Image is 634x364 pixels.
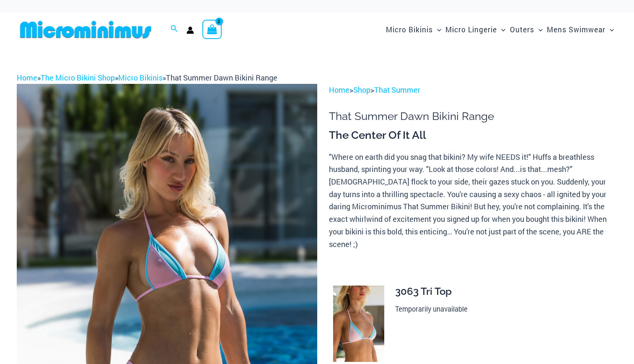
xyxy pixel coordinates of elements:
[333,286,384,362] img: That Summer Dawn 3063 Tri Top
[329,128,617,143] h3: The Center Of It All
[497,19,505,40] span: Menu Toggle
[118,73,163,83] a: Micro Bikinis
[202,20,222,39] a: View Shopping Cart, 2 items
[41,73,115,83] a: The Micro Bikini Shop
[171,24,178,35] a: Search icon link
[395,285,452,297] span: 3063 Tri Top
[545,17,616,42] a: Mens SwimwearMenu ToggleMenu Toggle
[17,20,155,39] img: MM SHOP LOGO FLAT
[547,19,606,40] span: Mens Swimwear
[329,85,349,95] a: Home
[534,19,543,40] span: Menu Toggle
[329,84,617,96] p: > >
[443,17,507,42] a: Micro LingerieMenu ToggleMenu Toggle
[166,73,277,83] span: That Summer Dawn Bikini Range
[17,73,37,83] a: Home
[17,73,277,83] span: » » »
[383,16,617,44] nav: Site Navigation
[510,19,534,40] span: Outers
[329,110,617,123] h1: That Summer Dawn Bikini Range
[329,151,617,251] p: "Where on earth did you snag that bikini? My wife NEEDS it!" Huffs a breathless husband, sprintin...
[384,17,443,42] a: Micro BikinisMenu ToggleMenu Toggle
[606,19,614,40] span: Menu Toggle
[353,85,370,95] a: Shop
[445,19,497,40] span: Micro Lingerie
[374,85,420,95] a: That Summer
[395,303,611,315] p: Temporarily unavailable
[186,26,194,34] a: Account icon link
[508,17,545,42] a: OutersMenu ToggleMenu Toggle
[433,19,441,40] span: Menu Toggle
[386,19,433,40] span: Micro Bikinis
